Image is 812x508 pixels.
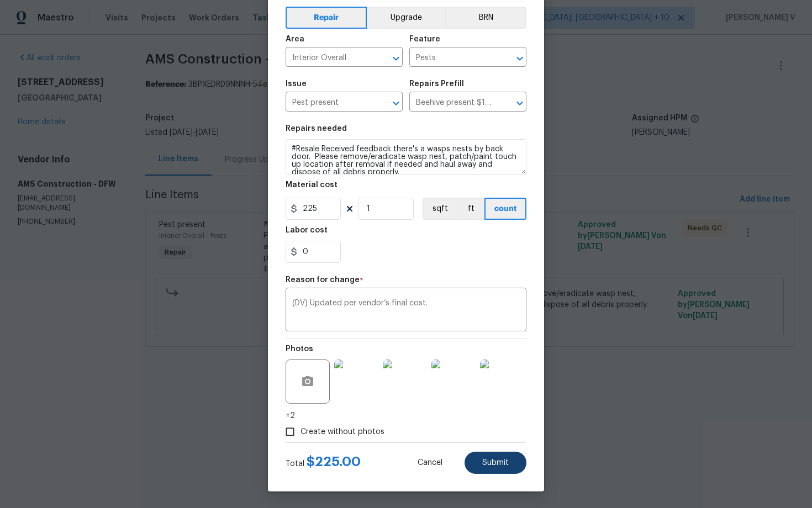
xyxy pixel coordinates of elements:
[286,181,338,189] h5: Material cost
[484,198,526,220] button: count
[388,96,404,111] button: Open
[307,455,361,468] span: $ 225.00
[300,426,384,438] span: Create without photos
[418,459,442,467] span: Cancel
[388,51,404,66] button: Open
[286,226,328,234] h5: Labor cost
[423,198,457,220] button: sqft
[465,452,526,474] button: Submit
[286,139,526,174] textarea: #Resale Received feedback there's a wasps nests by back door. Please remove/eradicate wasp nest, ...
[286,7,367,29] button: Repair
[286,456,361,469] div: Total
[286,35,304,43] h5: Area
[286,80,307,88] h5: Issue
[409,80,464,88] h5: Repairs Prefill
[292,299,520,322] textarea: (DV) Updated per vendor’s final cost.
[400,452,460,474] button: Cancel
[286,345,313,353] h5: Photos
[286,276,360,284] h5: Reason for change
[409,35,440,43] h5: Feature
[445,7,526,29] button: BRN
[457,198,484,220] button: ft
[512,96,528,111] button: Open
[512,51,528,66] button: Open
[482,459,509,467] span: Submit
[286,410,295,421] span: +2
[367,7,446,29] button: Upgrade
[286,125,347,133] h5: Repairs needed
